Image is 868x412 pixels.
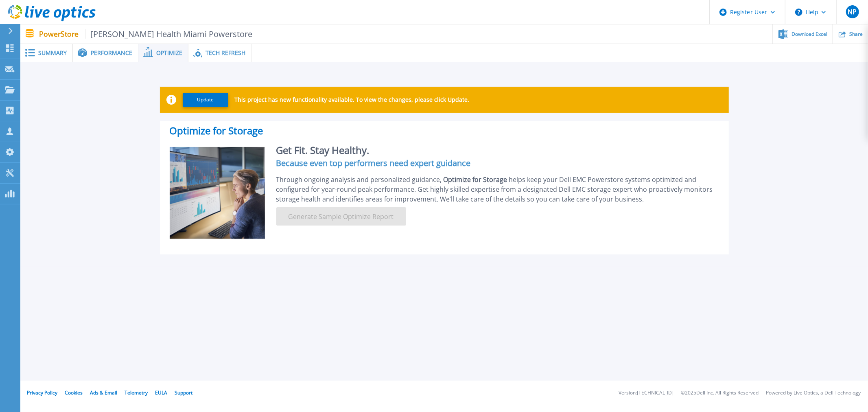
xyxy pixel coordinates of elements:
[206,50,245,56] span: Tech Refresh
[175,389,192,396] a: Support
[183,93,228,107] button: Update
[766,390,861,396] li: Powered by Live Optics, a Dell Technology
[38,50,67,56] span: Summary
[619,390,673,396] li: Version: [TECHNICAL_ID]
[91,50,132,56] span: Performance
[444,175,509,184] span: Optimize for Storage
[276,147,719,153] h2: Get Fit. Stay Healthy.
[65,389,83,396] a: Cookies
[90,389,117,396] a: Ads & Email
[235,96,470,103] p: This project has new functionality available. To view the changes, please click Update.
[849,32,863,37] span: Share
[791,32,827,37] span: Download Excel
[85,29,253,39] span: [PERSON_NAME] Health Miami Powerstore
[170,127,719,137] h2: Optimize for Storage
[681,390,759,396] li: © 2025 Dell Inc. All Rights Reserved
[156,50,182,56] span: Optimize
[276,175,719,204] div: Through ongoing analysis and personalized guidance, helps keep your Dell EMC Powerstore systems o...
[125,389,148,396] a: Telemetry
[285,212,397,221] span: Generate Sample Optimize Report
[155,389,167,396] a: EULA
[39,29,253,39] p: PowerStore
[276,207,406,226] button: Generate Sample Optimize Report
[276,160,719,167] h4: Because even top performers need expert guidance
[170,147,265,240] img: Optimize Promo
[848,9,857,15] span: NP
[27,389,57,396] a: Privacy Policy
